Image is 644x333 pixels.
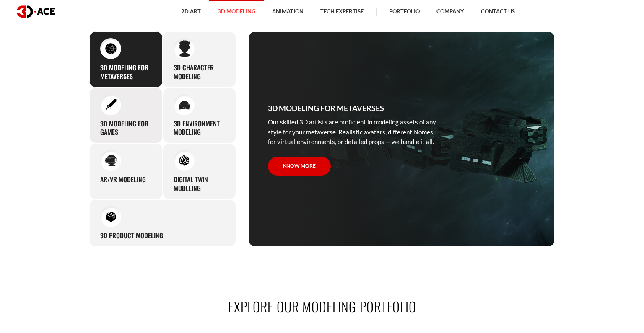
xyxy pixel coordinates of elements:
[105,43,117,54] img: 3D Modeling for Metaverses
[100,231,163,240] h3: 3D Product Modeling
[179,155,190,166] img: Digital Twin modeling
[268,102,384,114] h3: 3D Modeling for Metaverses
[268,157,331,176] a: Know more
[179,100,190,110] img: 3D environment modeling
[268,117,440,147] p: Our skilled 3D artists are proficient in modeling assets of any style for your metaverse. Realist...
[105,211,117,222] img: 3D Product Modeling
[100,175,146,184] h3: AR/VR modeling
[174,63,225,81] h3: 3D character modeling
[179,40,190,57] img: 3D character modeling
[100,119,152,137] h3: 3D modeling for games
[100,63,152,81] h3: 3D Modeling for Metaverses
[105,99,117,110] img: 3D modeling for games
[89,297,555,316] h2: Explore our modeling portfolio
[105,155,117,166] img: AR/VR modeling
[174,119,225,137] h3: 3D environment modeling
[174,175,225,193] h3: Digital Twin modeling
[17,5,55,18] img: logo dark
